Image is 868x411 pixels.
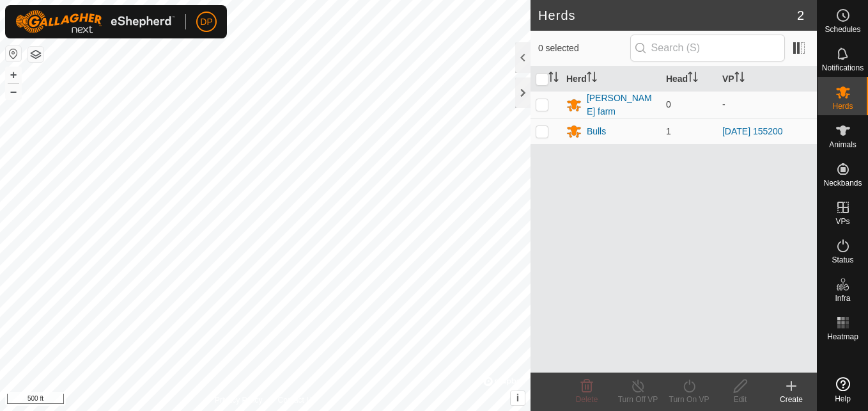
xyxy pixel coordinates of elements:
[587,92,656,118] div: [PERSON_NAME] farm
[516,392,519,403] span: i
[734,74,745,84] p-sorticon: Activate to sort
[663,394,715,405] div: Turn On VP
[548,74,559,84] p-sorticon: Activate to sort
[612,394,663,405] div: Turn Off VP
[511,391,525,405] button: i
[6,84,21,99] button: –
[538,42,630,55] span: 0 selected
[832,256,853,264] span: Status
[825,26,860,33] span: Schedules
[766,394,817,405] div: Create
[576,395,598,404] span: Delete
[715,394,766,405] div: Edit
[587,125,606,138] div: Bulls
[28,47,43,62] button: Map Layers
[823,179,862,187] span: Neckbands
[688,74,698,84] p-sorticon: Activate to sort
[722,126,783,136] a: [DATE] 155200
[835,218,849,225] span: VPs
[278,394,316,406] a: Contact Us
[827,333,858,341] span: Heatmap
[822,64,864,72] span: Notifications
[666,99,671,109] span: 0
[6,46,21,61] button: Reset Map
[215,394,263,406] a: Privacy Policy
[717,91,817,118] td: -
[829,141,856,149] span: Animals
[6,67,21,83] button: +
[717,67,817,92] th: VP
[797,6,804,25] span: 2
[666,126,671,136] span: 1
[561,67,661,92] th: Herd
[15,10,175,33] img: Gallagher Logo
[661,67,717,92] th: Head
[835,395,851,403] span: Help
[835,294,850,302] span: Infra
[630,35,785,61] input: Search (S)
[587,74,597,84] p-sorticon: Activate to sort
[818,372,868,408] a: Help
[832,102,853,110] span: Herds
[538,8,797,23] h2: Herds
[200,15,212,29] span: DP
